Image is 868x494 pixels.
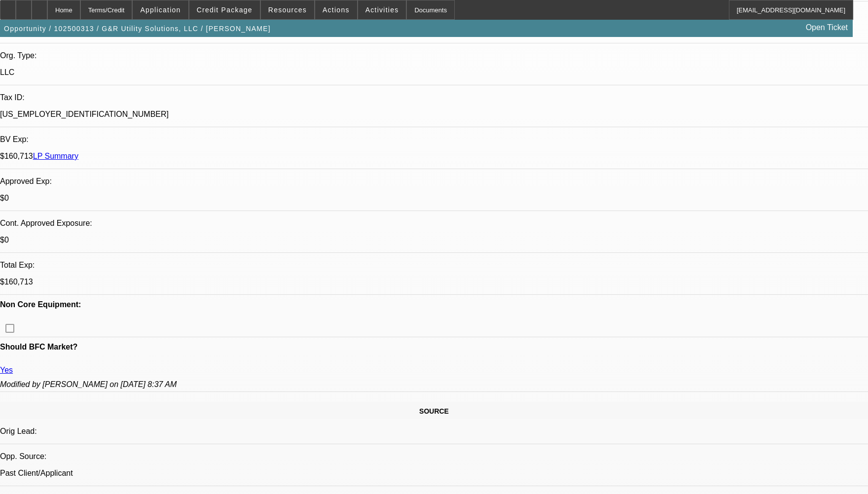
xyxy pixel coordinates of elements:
a: LP Summary [33,152,78,160]
button: Activities [358,0,406,19]
button: Credit Package [189,0,260,19]
span: Resources [268,6,307,14]
span: SOURCE [419,407,449,415]
span: Activities [365,6,399,14]
span: Opportunity / 102500313 / G&R Utility Solutions, LLC / [PERSON_NAME] [4,25,271,33]
span: Credit Package [197,6,253,14]
span: Actions [323,6,350,14]
span: Application [140,6,181,14]
a: Open Ticket [802,19,852,36]
button: Resources [261,0,314,19]
button: Actions [315,0,357,19]
button: Application [133,0,188,19]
